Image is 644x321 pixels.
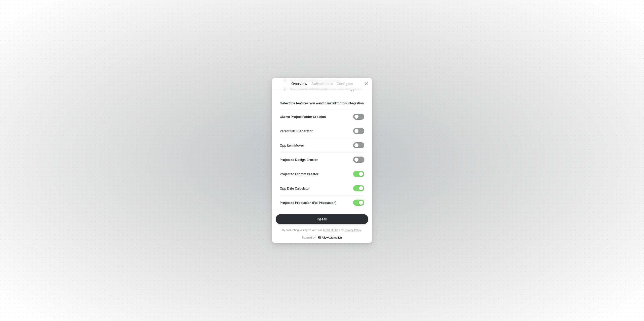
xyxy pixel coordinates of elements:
span: icon-close [364,82,368,86]
a: Terms of Use [323,228,338,232]
a: icon-success [318,236,342,239]
p: By connecting you agree with our and . [282,228,362,232]
p: Overview [288,81,311,86]
p: Project to Production (Full Production) [280,201,336,205]
p: Authenticate [311,81,333,86]
div: Install [317,217,327,221]
p: Opp Item Mover [280,143,304,148]
button: Install [276,214,368,224]
a: Privacy Policy [344,228,361,232]
p: Project to Ecomm Creator [280,172,318,176]
p: GDrive Project Folder Creation [280,115,326,119]
p: Project to Design Creator [280,158,318,162]
p: Configure [333,81,356,86]
p: Select the features you want to install for this integration [280,101,364,105]
p: Opp Date Calculator [280,186,310,191]
p: Parent SKU Generator [280,129,313,133]
p: Powered by [302,236,342,239]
